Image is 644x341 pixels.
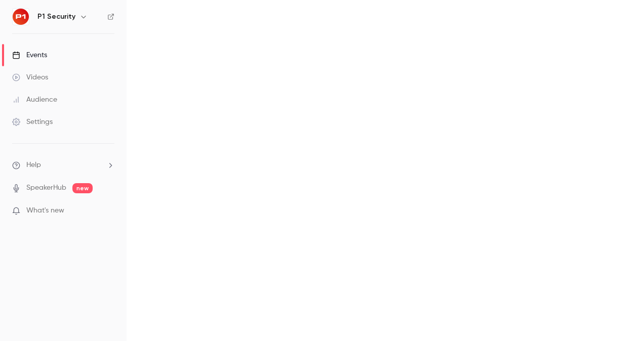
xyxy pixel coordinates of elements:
[12,160,114,170] li: help-dropdown-opener
[26,205,64,216] span: What's new
[37,12,75,22] h6: P1 Security
[12,72,48,82] div: Videos
[13,9,29,25] img: P1 Security
[12,50,47,60] div: Events
[26,183,66,193] a: SpeakerHub
[26,160,41,170] span: Help
[12,117,53,127] div: Settings
[12,95,57,105] div: Audience
[72,183,93,193] span: new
